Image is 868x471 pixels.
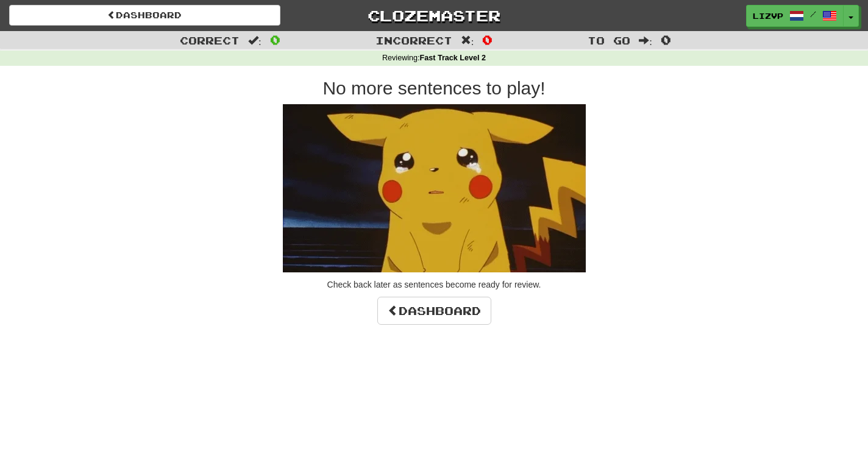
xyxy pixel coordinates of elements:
a: LizVP / [746,5,844,27]
p: Check back later as sentences become ready for review. [87,278,781,291]
span: 0 [661,32,671,47]
span: : [248,35,261,46]
span: : [639,35,652,46]
span: Incorrect [375,34,452,46]
strong: Fast Track Level 2 [420,54,486,62]
a: Dashboard [9,5,280,26]
span: / [810,10,816,18]
a: Dashboard [377,297,491,325]
span: 0 [270,32,280,47]
span: : [461,35,474,46]
img: sad-pikachu.gif [283,104,586,272]
a: Clozemaster [299,5,570,26]
span: 0 [482,32,493,47]
span: To go [588,34,630,46]
h2: No more sentences to play! [87,78,781,98]
span: LizVP [753,10,783,21]
span: Correct [180,34,240,46]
